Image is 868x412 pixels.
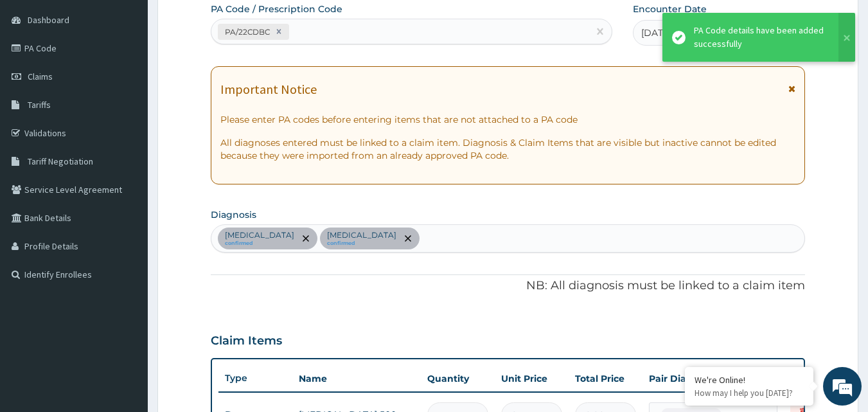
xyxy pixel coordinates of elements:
[225,240,294,247] small: confirmed
[28,14,69,26] span: Dashboard
[211,6,242,37] div: Minimize live chat window
[695,388,804,399] p: How may I help you today?
[211,334,282,348] h3: Claim Items
[641,26,671,39] span: [DATE]
[300,233,312,244] span: remove selection option
[211,278,806,294] p: NB: All diagnosis must be linked to a claim item
[218,366,292,390] th: Type
[24,64,52,96] img: d_794563401_company_1708531726252_794563401
[67,72,216,89] div: Chat with us now
[694,24,826,51] div: PA Code details have been added successfully
[220,113,796,126] p: Please enter PA codes before entering items that are not attached to a PA code
[211,208,256,221] label: Diagnosis
[28,156,93,167] span: Tariff Negotiation
[6,275,245,320] textarea: Type your message and hit 'Enter'
[421,366,495,391] th: Quantity
[75,124,177,254] span: We're online!
[495,366,569,391] th: Unit Price
[220,82,317,96] h1: Important Notice
[327,240,396,247] small: confirmed
[569,366,642,391] th: Total Price
[225,230,294,240] p: [MEDICAL_DATA]
[220,136,796,162] p: All diagnoses entered must be linked to a claim item. Diagnosis & Claim Items that are visible bu...
[292,366,421,391] th: Name
[784,366,848,391] th: Actions
[642,366,784,391] th: Pair Diagnosis
[402,233,414,244] span: remove selection option
[695,374,804,386] div: We're Online!
[633,3,707,15] label: Encounter Date
[327,230,396,240] p: [MEDICAL_DATA]
[211,3,342,15] label: PA Code / Prescription Code
[28,71,53,82] span: Claims
[221,24,272,39] div: PA/22CDBC
[28,99,51,111] span: Tariffs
